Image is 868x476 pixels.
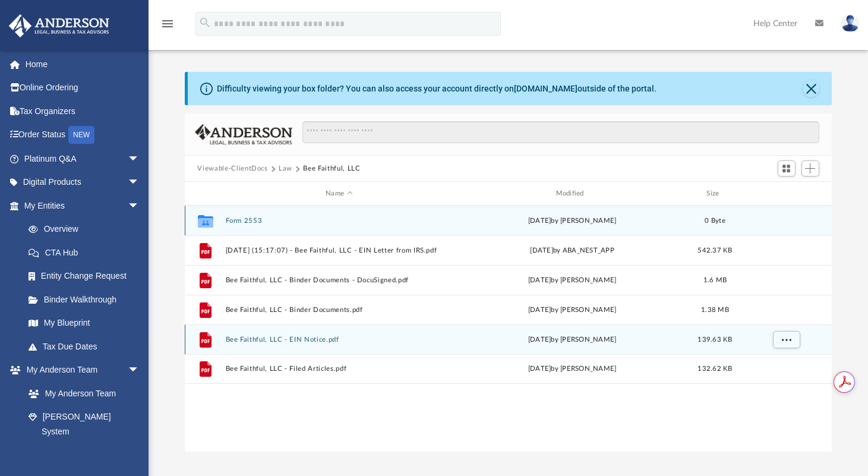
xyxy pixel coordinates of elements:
[458,216,686,226] div: [DATE] by [PERSON_NAME]
[744,188,827,199] div: id
[778,160,796,177] button: Switch to Grid View
[803,80,819,97] button: Close
[17,217,157,241] a: Overview
[225,247,453,254] button: [DATE] (15:17:07) - Bee Faithful, LLC - EIN Letter from IRS.pdf
[801,160,819,177] button: Add
[68,126,94,144] div: NEW
[458,305,686,316] div: [DATE] by [PERSON_NAME]
[17,241,157,264] a: CTA Hub
[225,188,453,199] div: Name
[185,206,832,452] div: grid
[697,336,732,343] span: 139.63 KB
[841,15,859,32] img: User Pic
[17,382,146,405] a: My Anderson Team
[225,217,453,225] button: Form 2553
[8,123,157,147] a: Order StatusNEW
[8,147,157,171] a: Platinum Q&Aarrow_drop_down
[225,336,453,343] button: Bee Faithful, LLC - EIN Notice.pdf
[17,405,151,443] a: [PERSON_NAME] System
[160,23,175,31] a: menu
[225,276,453,284] button: Bee Faithful, LLC - Binder Documents - DocuSigned.pdf
[217,83,656,95] div: Difficulty viewing your box folder? You can also access your account directly on outside of the p...
[8,99,157,123] a: Tax Organizers
[458,364,686,374] div: [DATE] by [PERSON_NAME]
[514,84,577,93] a: [DOMAIN_NAME]
[225,365,453,373] button: Bee Faithful, LLC - Filed Articles.pdf
[8,358,151,382] a: My Anderson Teamarrow_drop_down
[458,245,686,256] div: [DATE] by ABA_NEST_APP
[772,331,800,349] button: More options
[458,188,686,199] div: Modified
[8,194,157,217] a: My Entitiesarrow_drop_down
[128,171,151,195] span: arrow_drop_down
[691,188,738,199] div: Size
[697,247,732,254] span: 542.37 KB
[8,76,157,100] a: Online Ordering
[697,365,732,372] span: 132.62 KB
[701,307,729,313] span: 1.38 MB
[705,217,725,224] span: 0 Byte
[128,194,151,218] span: arrow_drop_down
[279,163,292,174] button: Law
[458,335,686,345] div: [DATE] by [PERSON_NAME]
[128,147,151,171] span: arrow_drop_down
[458,275,686,286] div: [DATE] by [PERSON_NAME]
[190,188,219,199] div: id
[197,163,267,174] button: Viewable-ClientDocs
[703,277,727,283] span: 1.6 MB
[8,171,157,194] a: Digital Productsarrow_drop_down
[302,121,819,144] input: Search files and folders
[160,17,175,31] i: menu
[17,335,157,358] a: Tax Due Dates
[128,358,151,383] span: arrow_drop_down
[198,16,212,29] i: search
[8,52,157,76] a: Home
[17,264,157,288] a: Entity Change Request
[17,311,151,335] a: My Blueprint
[5,14,113,37] img: Anderson Advisors Platinum Portal
[225,306,453,314] button: Bee Faithful, LLC - Binder Documents.pdf
[17,288,157,311] a: Binder Walkthrough
[303,163,360,174] button: Bee Faithful, LLC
